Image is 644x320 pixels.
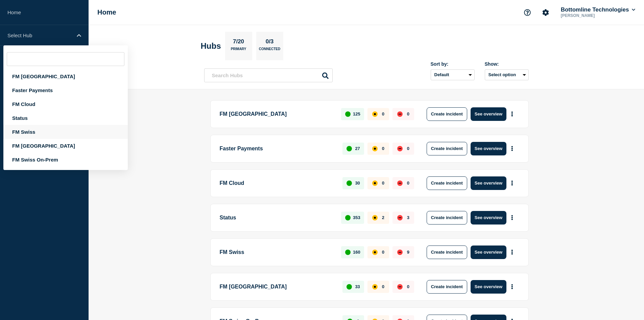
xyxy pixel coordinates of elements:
[407,111,409,116] p: 0
[397,180,403,186] div: down
[471,107,506,121] button: See overview
[3,111,128,125] div: Status
[353,215,360,220] p: 353
[427,176,467,190] button: Create incident
[407,284,409,289] p: 0
[372,215,378,220] div: affected
[559,13,630,18] p: [PERSON_NAME]
[397,111,403,117] div: down
[353,111,360,116] p: 125
[407,215,409,220] p: 3
[372,284,378,290] div: affected
[3,153,128,167] div: FM Swiss On-Prem
[231,47,246,54] p: Primary
[201,41,221,51] h2: Hubs
[427,280,467,294] button: Create incident
[372,250,378,255] div: affected
[347,146,352,151] div: up
[3,83,128,97] div: Faster Payments
[372,111,378,117] div: affected
[382,180,384,186] p: 0
[508,142,517,155] button: More actions
[347,284,352,290] div: up
[3,139,128,153] div: FM [GEOGRAPHIC_DATA]
[427,246,467,259] button: Create incident
[427,142,467,155] button: Create incident
[220,107,334,121] p: FM [GEOGRAPHIC_DATA]
[397,215,403,220] div: down
[345,250,351,255] div: up
[508,177,517,189] button: More actions
[427,211,467,225] button: Create incident
[3,69,128,83] div: FM [GEOGRAPHIC_DATA]
[3,125,128,139] div: FM Swiss
[347,180,352,186] div: up
[508,280,517,293] button: More actions
[382,284,384,289] p: 0
[471,176,506,190] button: See overview
[355,180,360,186] p: 30
[345,111,351,117] div: up
[97,8,116,16] h1: Home
[355,284,360,289] p: 33
[397,146,403,151] div: down
[471,211,506,225] button: See overview
[382,111,384,116] p: 0
[3,97,128,111] div: FM Cloud
[355,146,360,151] p: 27
[397,284,403,290] div: down
[382,215,384,220] p: 2
[220,176,335,190] p: FM Cloud
[485,69,529,80] button: Select option
[471,280,506,294] button: See overview
[539,5,553,20] button: Account settings
[372,180,378,186] div: affected
[220,211,334,225] p: Status
[471,142,506,155] button: See overview
[204,68,333,82] input: Search Hubs
[508,108,517,120] button: More actions
[471,246,506,259] button: See overview
[520,5,534,20] button: Support
[220,246,334,259] p: FM Swiss
[345,215,351,220] div: up
[397,250,403,255] div: down
[353,250,360,255] p: 160
[220,142,335,155] p: Faster Payments
[263,38,276,47] p: 0/3
[382,250,384,255] p: 0
[407,250,409,255] p: 9
[431,69,475,80] select: Sort by
[382,146,384,151] p: 0
[220,280,335,294] p: FM [GEOGRAPHIC_DATA]
[372,146,378,151] div: affected
[485,61,529,67] div: Show:
[7,33,72,38] p: Select Hub
[559,6,637,13] button: Bottomline Technologies
[431,61,475,67] div: Sort by:
[259,47,280,54] p: Connected
[508,246,517,258] button: More actions
[407,180,409,186] p: 0
[427,107,467,121] button: Create incident
[407,146,409,151] p: 0
[230,38,246,47] p: 7/20
[508,211,517,224] button: More actions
